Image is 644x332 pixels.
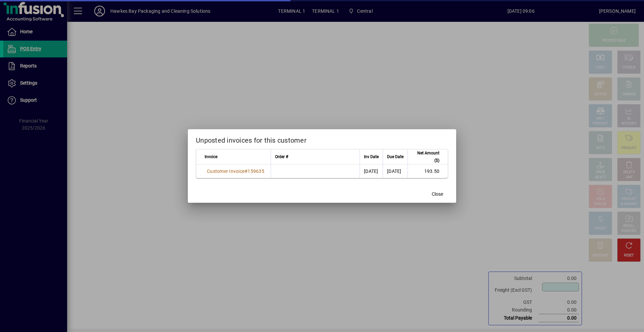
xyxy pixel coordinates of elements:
span: Invoice [205,153,217,160]
h2: Unposted invoices for this customer [188,129,456,149]
span: Inv Date [364,153,379,160]
button: Close [427,188,448,200]
span: Net Amount ($) [412,149,439,164]
span: Customer Invoice [207,169,245,174]
a: Customer Invoice#159635 [205,168,267,175]
span: Due Date [387,153,404,160]
span: Close [432,191,443,198]
span: Order # [275,153,288,160]
span: 159635 [248,169,264,174]
span: # [245,169,248,174]
td: [DATE] [383,164,408,178]
td: [DATE] [360,164,383,178]
td: 193.50 [408,164,448,178]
